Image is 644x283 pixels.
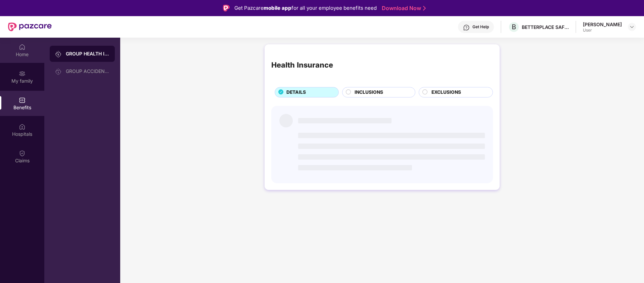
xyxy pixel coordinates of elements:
[583,21,622,28] div: [PERSON_NAME]
[271,59,333,71] div: Health Insurance
[66,69,109,74] div: GROUP ACCIDENTAL INSURANCE
[19,97,26,104] img: svg+xml;base64,PHN2ZyBpZD0iQmVuZWZpdHMiIHhtbG5zPSJodHRwOi8vd3d3LnczLm9yZy8yMDAwL3N2ZyIgd2lkdGg9Ij...
[55,51,62,57] img: svg+xml;base64,PHN2ZyB3aWR0aD0iMjAiIGhlaWdodD0iMjAiIHZpZXdCb3g9IjAgMCAyMCAyMCIgZmlsbD0ibm9uZSIgeG...
[19,44,26,50] img: svg+xml;base64,PHN2ZyBpZD0iSG9tZSIgeG1sbnM9Imh0dHA6Ly93d3cudzMub3JnLzIwMDAvc3ZnIiB3aWR0aD0iMjAiIG...
[583,28,622,33] div: User
[472,24,489,30] div: Get Help
[286,89,306,96] span: DETAILS
[66,50,109,57] div: GROUP HEALTH INSURANCE
[223,5,230,11] img: Logo
[629,24,635,30] img: svg+xml;base64,PHN2ZyBpZD0iRHJvcGRvd24tMzJ4MzIiIHhtbG5zPSJodHRwOi8vd3d3LnczLm9yZy8yMDAwL3N2ZyIgd2...
[355,89,383,96] span: INCLUSIONS
[8,23,52,31] img: New Pazcare Logo
[463,24,470,31] img: svg+xml;base64,PHN2ZyBpZD0iSGVscC0zMngzMiIgeG1sbnM9Imh0dHA6Ly93d3cudzMub3JnLzIwMDAvc3ZnIiB3aWR0aD...
[512,23,516,31] span: B
[264,5,291,11] strong: mobile app
[423,5,426,12] img: Stroke
[522,24,569,30] div: BETTERPLACE SAFETY SOLUTIONS PRIVATE LIMITED
[55,68,62,75] img: svg+xml;base64,PHN2ZyB3aWR0aD0iMjAiIGhlaWdodD0iMjAiIHZpZXdCb3g9IjAgMCAyMCAyMCIgZmlsbD0ibm9uZSIgeG...
[19,150,26,157] img: svg+xml;base64,PHN2ZyBpZD0iQ2xhaW0iIHhtbG5zPSJodHRwOi8vd3d3LnczLm9yZy8yMDAwL3N2ZyIgd2lkdGg9IjIwIi...
[19,70,26,77] img: svg+xml;base64,PHN2ZyB3aWR0aD0iMjAiIGhlaWdodD0iMjAiIHZpZXdCb3g9IjAgMCAyMCAyMCIgZmlsbD0ibm9uZSIgeG...
[382,5,424,12] a: Download Now
[431,89,461,96] span: EXCLUSIONS
[234,4,377,12] div: Get Pazcare for all your employee benefits need
[19,123,26,130] img: svg+xml;base64,PHN2ZyBpZD0iSG9zcGl0YWxzIiB4bWxucz0iaHR0cDovL3d3dy53My5vcmcvMjAwMC9zdmciIHdpZHRoPS...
